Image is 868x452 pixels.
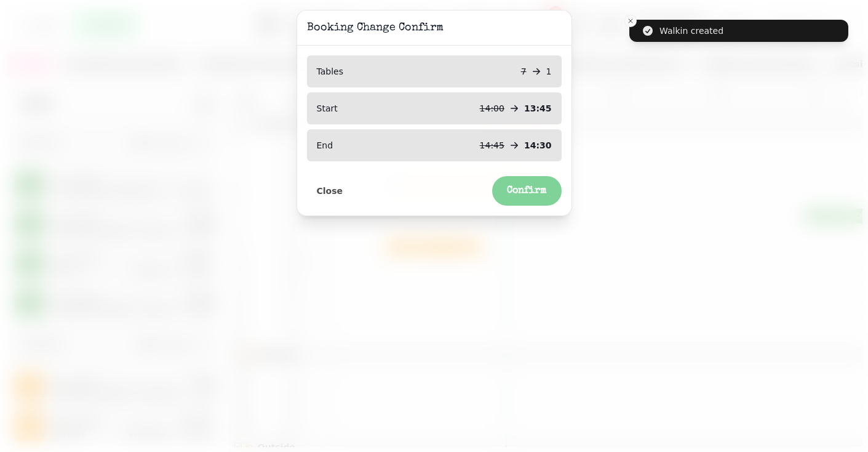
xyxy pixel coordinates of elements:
[521,65,527,78] p: 7
[317,65,344,78] p: Tables
[524,139,552,151] p: 14:30
[317,187,343,195] span: Close
[546,65,552,78] p: 1
[492,176,562,206] button: Confirm
[524,102,552,115] p: 13:45
[480,102,504,115] p: 14:00
[317,139,333,151] p: End
[480,139,504,151] p: 14:45
[307,20,562,35] h3: Booking Change Confirm
[507,186,547,196] span: Confirm
[307,183,353,199] button: Close
[317,102,338,115] p: Start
